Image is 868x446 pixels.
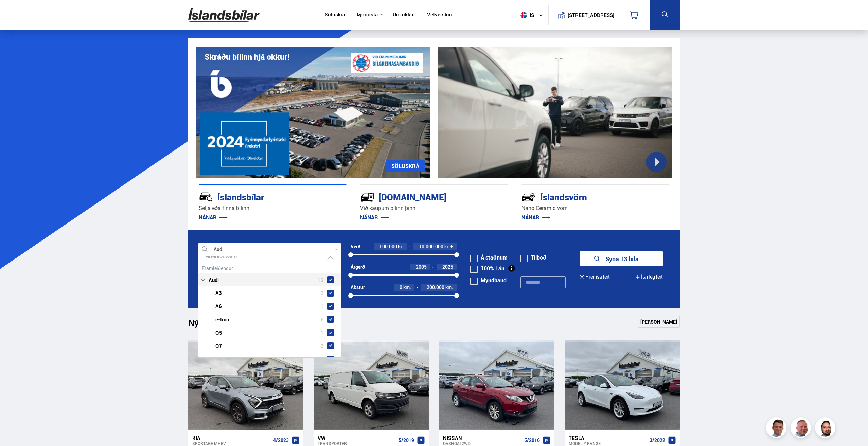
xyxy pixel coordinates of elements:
[419,243,443,250] span: 10.000.000
[379,243,397,250] span: 100.000
[569,441,647,446] div: Model Y RANGE
[386,160,425,172] a: SÖLUSKRÁ
[521,204,669,212] p: Nano Ceramic vörn
[792,418,812,439] img: siFngHWaQ9KaOqBr.png
[321,315,324,324] span: 5
[192,435,270,441] div: Kia
[398,244,403,249] span: kr.
[318,441,396,446] div: Transporter
[520,12,527,18] img: svg+xml;base64,PHN2ZyB4bWxucz0iaHR0cDovL3d3dy53My5vcmcvMjAwMC9zdmciIHdpZHRoPSI1MTIiIGhlaWdodD0iNT...
[442,264,453,270] span: 2025
[427,12,452,19] a: Vefverslun
[321,341,324,351] span: 2
[552,5,618,25] a: [STREET_ADDRESS]
[205,52,289,61] h1: Skráðu bílinn hjá okkur!
[520,255,546,260] label: Tilboð
[580,269,610,285] button: Hreinsa leit
[199,190,213,204] img: JRvxyua_JYH6wB4c.svg
[199,204,347,212] p: Selja eða finna bílinn
[188,4,260,26] img: G0Ugv5HjCgRt.svg
[192,441,270,446] div: Sportage MHEV
[416,264,427,270] span: 2005
[470,278,507,283] label: Myndband
[321,301,324,311] span: 1
[188,318,243,332] h1: Nýtt á skrá
[403,285,411,290] span: km.
[199,191,322,202] div: Íslandsbílar
[427,284,444,290] span: 200.000
[580,251,663,266] button: Sýna 13 bíla
[318,435,396,441] div: VW
[360,204,508,212] p: Við kaupum bílinn þinn
[198,250,341,263] div: Hreinsa valið
[398,438,414,443] span: 5/2019
[524,438,540,443] span: 5/2016
[273,438,289,443] span: 4/2023
[521,190,536,204] img: -Svtn6bYgwAsiwNX.svg
[321,328,324,338] span: 1
[360,214,389,221] a: NÁNAR
[635,269,663,285] button: Ítarleg leit
[518,12,535,18] span: is
[351,264,365,270] div: Árgerð
[518,5,548,25] button: is
[351,244,360,249] div: Verð
[521,214,550,221] a: NÁNAR
[638,316,680,328] a: [PERSON_NAME]
[450,244,453,249] span: +
[570,12,612,18] button: [STREET_ADDRESS]
[196,47,430,178] img: eKx6w-_Home_640_.png
[400,284,402,290] span: 0
[360,190,374,204] img: tr5P-W3DuiFaO7aO.svg
[444,244,449,249] span: kr.
[767,418,787,439] img: FbJEzSuNWCJXmdc-.webp
[321,354,324,364] span: 1
[393,12,415,19] a: Um okkur
[325,12,345,19] a: Söluskrá
[445,285,453,290] span: km.
[470,255,508,260] label: Á staðnum
[360,191,484,202] div: [DOMAIN_NAME]
[650,438,665,443] span: 3/2022
[5,3,26,23] button: Open LiveChat chat widget
[521,191,645,202] div: Íslandsvörn
[470,266,504,271] label: 100% Lán
[443,435,521,441] div: Nissan
[321,288,324,298] span: 3
[443,441,521,446] div: Qashqai 2WD
[351,285,365,290] div: Akstur
[569,435,647,441] div: Tesla
[357,12,378,18] button: Þjónusta
[199,214,228,221] a: NÁNAR
[816,418,836,439] img: nhp88E3Fdnt1Opn2.png
[318,275,324,285] span: 13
